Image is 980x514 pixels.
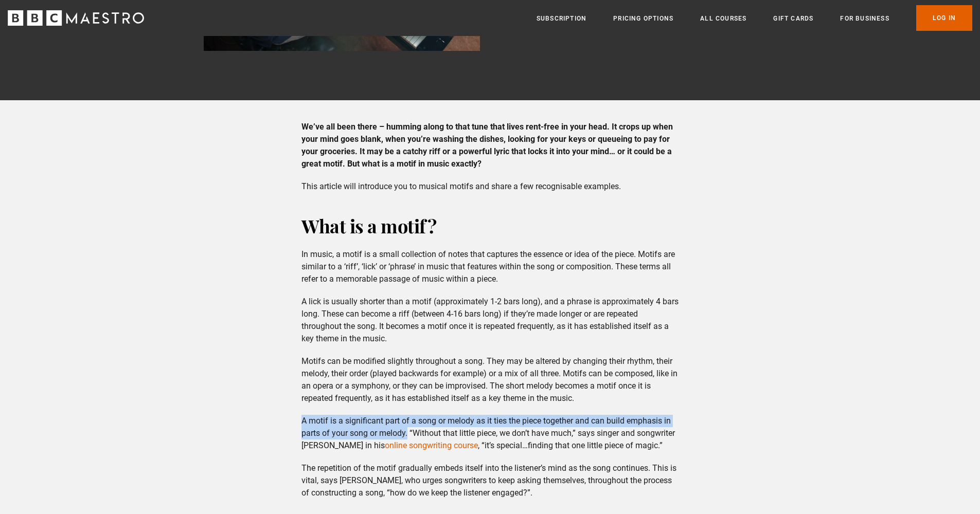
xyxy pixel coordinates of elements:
svg: BBC Maestro [8,10,144,26]
a: Log In [916,5,972,31]
a: Gift Cards [773,13,813,24]
a: All Courses [700,13,746,24]
p: The repetition of the motif gradually embeds itself into the listener’s mind as the song continue... [301,462,679,499]
strong: We’ve all been there – humming along to that tune that lives rent-free in your head. It crops up ... [301,122,673,169]
p: In music, a motif is a small collection of notes that captures the essence or idea of the piece. ... [301,248,679,285]
a: For business [840,13,889,24]
a: Subscription [537,13,586,24]
h2: What is a motif? [301,213,679,238]
p: This article will introduce you to musical motifs and share a few recognisable examples. [301,180,679,193]
p: A motif is a significant part of a song or melody as it ties the piece together and can build emp... [301,415,679,452]
a: Pricing Options [613,13,673,24]
p: Motifs can be modified slightly throughout a song. They may be altered by changing their rhythm, ... [301,355,679,405]
a: online songwriting course [385,440,478,450]
p: A lick is usually shorter than a motif (approximately 1-2 bars long), and a phrase is approximate... [301,296,679,345]
nav: Primary [537,5,972,31]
